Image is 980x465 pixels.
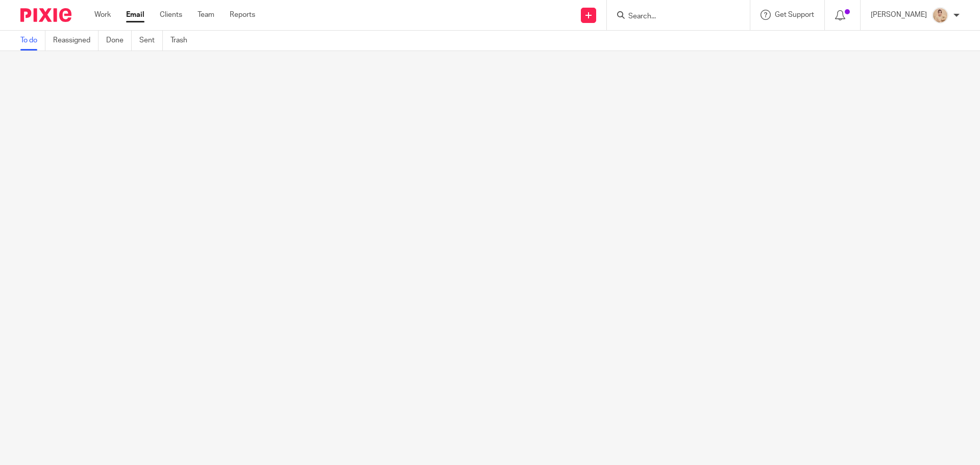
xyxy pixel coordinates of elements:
span: Get Support [775,11,814,18]
a: Trash [170,31,195,51]
a: Reports [230,10,255,20]
img: DSC06218%20-%20Copy.JPG [932,7,948,23]
a: Done [106,31,132,51]
img: Pixie [20,8,71,22]
a: Email [126,10,144,20]
a: Work [94,10,111,20]
p: [PERSON_NAME] [871,10,927,20]
a: To do [20,31,45,51]
a: Team [198,10,214,20]
a: Sent [139,31,163,51]
a: Clients [160,10,182,20]
a: Reassigned [53,31,99,51]
input: Search [627,12,719,21]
